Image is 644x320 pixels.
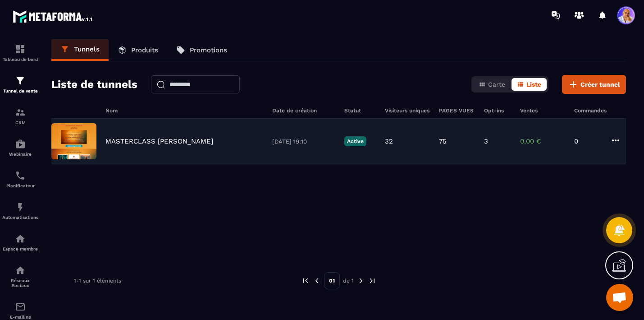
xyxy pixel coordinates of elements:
img: next [368,277,376,285]
p: Automatisations [2,215,38,220]
p: Tunnel de vente [2,88,38,93]
p: Tableau de bord [2,57,38,62]
h6: Nom [105,107,263,114]
img: scheduler [15,170,26,181]
img: prev [301,277,310,285]
img: automations [15,233,26,244]
p: Promotions [190,46,227,54]
p: 0 [574,137,601,145]
a: Ouvrir le chat [606,284,633,311]
h6: Ventes [520,107,565,114]
p: Réseaux Sociaux [2,278,38,288]
span: Carte [488,81,505,88]
a: automationsautomationsAutomatisations [2,195,38,227]
p: Planificateur [2,183,38,188]
p: MASTERCLASS [PERSON_NAME] [105,137,213,145]
a: formationformationTunnel de vente [2,69,38,100]
p: 3 [484,137,488,145]
a: automationsautomationsEspace membre [2,227,38,258]
h6: Opt-ins [484,107,511,114]
p: de 1 [343,277,354,284]
p: CRM [2,120,38,125]
p: Active [344,136,366,146]
p: Produits [131,46,158,54]
h6: Statut [344,107,376,114]
img: formation [15,44,26,55]
p: 01 [324,272,340,289]
p: E-mailing [2,315,38,320]
a: automationsautomationsWebinaire [2,132,38,163]
a: formationformationTableau de bord [2,37,38,69]
p: Tunnels [74,45,100,53]
a: formationformationCRM [2,100,38,132]
p: 75 [439,137,447,145]
h6: Visiteurs uniques [385,107,430,114]
span: Liste [526,81,541,88]
img: prev [313,277,321,285]
h6: Commandes [574,107,607,114]
img: social-network [15,265,26,276]
h2: Liste de tunnels [51,75,137,93]
img: formation [15,107,26,118]
img: email [15,301,26,312]
p: 32 [385,137,393,145]
img: formation [15,75,26,86]
img: automations [15,139,26,149]
p: Webinaire [2,152,38,157]
button: Créer tunnel [562,75,626,94]
a: Produits [109,39,167,61]
img: image [51,123,96,159]
button: Carte [473,78,511,91]
a: schedulerschedulerPlanificateur [2,163,38,195]
img: logo [13,8,94,24]
p: Espace membre [2,246,38,251]
p: 1-1 sur 1 éléments [74,278,121,284]
p: 0,00 € [520,137,565,145]
button: Liste [512,78,547,91]
h6: PAGES VUES [439,107,475,114]
span: Créer tunnel [580,80,620,89]
p: [DATE] 19:10 [272,138,335,145]
img: automations [15,202,26,213]
h6: Date de création [272,107,335,114]
a: Tunnels [51,39,109,61]
a: Promotions [167,39,236,61]
a: social-networksocial-networkRéseaux Sociaux [2,258,38,295]
img: next [357,277,365,285]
